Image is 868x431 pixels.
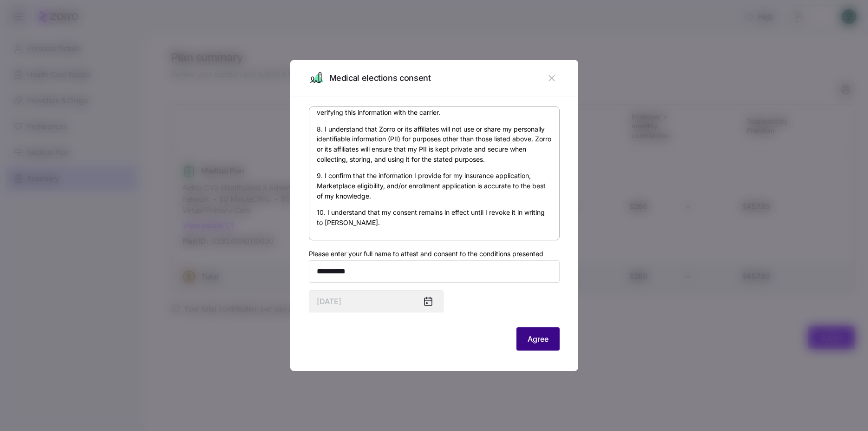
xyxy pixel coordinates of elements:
[317,171,552,201] p: 9. I confirm that the information I provide for my insurance application, Marketplace eligibility...
[317,207,552,227] p: 10. I understand that my consent remains in effect until I revoke it in writing to [PERSON_NAME].
[317,124,552,165] p: 8. I understand that Zorro or its affiliates will not use or share my personally identifiable inf...
[309,290,444,312] input: MM/DD/YYYY
[528,333,548,345] span: Agree
[329,72,431,85] span: Medical elections consent
[516,327,560,351] button: Agree
[309,249,543,259] label: Please enter your full name to attest and consent to the conditions presented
